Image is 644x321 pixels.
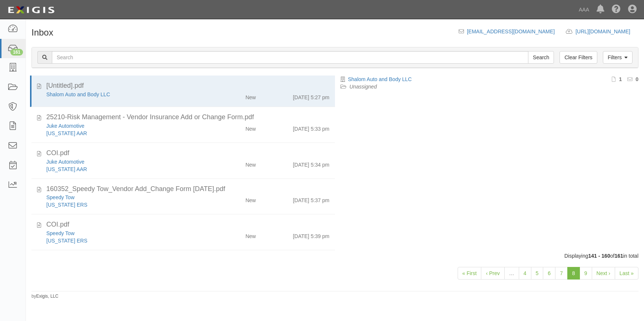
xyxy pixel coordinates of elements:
[293,91,329,101] div: [DATE] 5:27 pm
[46,148,329,158] div: COI.pdf
[46,166,87,172] a: [US_STATE] AAR
[46,81,329,91] div: [Untitled].pdf
[615,267,638,280] a: Last »
[349,84,377,90] a: Unassigned
[46,220,329,230] div: COI.pdf
[567,267,580,280] a: 8
[614,253,623,259] b: 161
[575,29,638,34] a: [URL][DOMAIN_NAME]
[293,158,329,168] div: [DATE] 5:34 pm
[348,76,412,82] a: Shalom Auto and Body LLC
[619,76,622,82] b: 1
[31,28,53,37] h1: Inbox
[580,267,592,280] a: 9
[46,130,207,137] div: Texas AAR
[46,122,207,130] div: Juke Automotive
[592,267,615,280] a: Next ›
[46,184,329,194] div: 160352_Speedy Tow_Vendor Add_Change Form 09.08.25.pdf
[458,267,482,280] a: « First
[46,91,207,98] div: Shalom Auto and Body LLC
[504,267,519,280] a: …
[46,202,87,208] a: [US_STATE] ERS
[46,230,207,237] div: Speedy Tow
[543,267,555,280] a: 6
[603,51,633,64] a: Filters
[245,91,256,101] div: New
[46,194,207,201] div: Speedy Tow
[555,267,568,280] a: 7
[293,122,329,133] div: [DATE] 5:33 pm
[588,253,610,259] b: 141 - 160
[46,238,87,244] a: [US_STATE] ERS
[46,194,74,200] a: Speedy Tow
[46,158,207,165] div: Juke Automotive
[46,123,84,129] a: Juke Automotive
[52,51,528,64] input: Search
[26,252,644,260] div: Displaying of in total
[10,49,23,56] div: 161
[46,201,207,208] div: California ERS
[531,267,544,280] a: 5
[245,158,256,168] div: New
[46,165,207,173] div: Texas AAR
[36,294,59,299] a: Exigis, LLC
[575,2,593,17] a: AAA
[46,91,110,97] a: Shalom Auto and Body LLC
[560,51,597,64] a: Clear Filters
[245,194,256,204] div: New
[245,122,256,133] div: New
[293,194,329,204] div: [DATE] 5:37 pm
[46,230,74,236] a: Speedy Tow
[528,51,554,64] input: Search
[46,237,207,244] div: California ERS
[293,230,329,240] div: [DATE] 5:39 pm
[245,230,256,240] div: New
[635,76,638,82] b: 0
[46,130,87,136] a: [US_STATE] AAR
[6,3,57,17] img: logo-5460c22ac91f19d4615b14bd174203de0afe785f0fc80cf4dbbc73dc1793850b.png
[612,5,621,14] i: Help Center - Complianz
[46,113,329,122] div: 25210-Risk Management - Vendor Insurance Add or Change Form.pdf
[467,29,555,34] a: [EMAIL_ADDRESS][DOMAIN_NAME]
[31,293,59,300] small: by
[519,267,531,280] a: 4
[46,159,84,165] a: Juke Automotive
[481,267,504,280] a: ‹ Prev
